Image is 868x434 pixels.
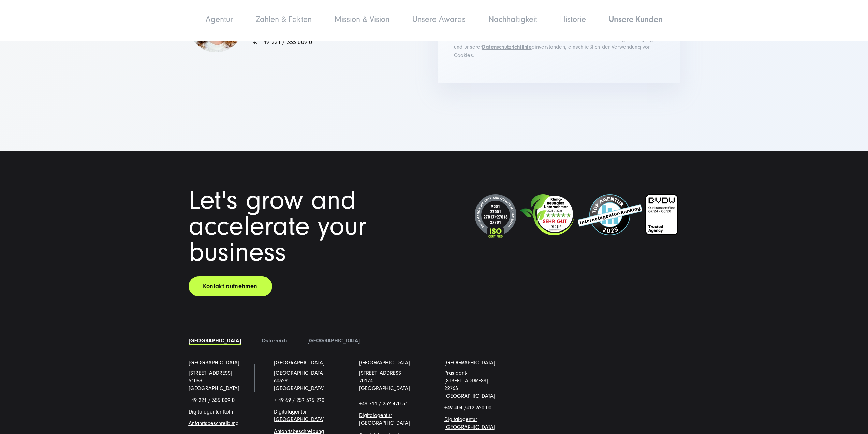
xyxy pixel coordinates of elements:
[260,39,312,46] span: +49 221 / 355 009 0
[520,194,574,235] img: Klimaneutrales Unternehmen SUNZINET GmbH
[466,405,491,411] span: 412 320 00
[645,194,678,235] img: BVDW-Zertifizierung-Weiß
[359,359,410,366] a: [GEOGRAPHIC_DATA]
[230,409,233,415] a: n
[189,396,253,404] p: +49 221 / 355 009 0
[206,15,233,24] a: Agentur
[189,420,239,426] a: Anfahrtsbeschreibung
[482,44,531,50] a: Datenschutzrichtlinie
[189,185,366,267] span: Let's grow and accelerate your business
[189,370,232,376] a: [STREET_ADDRESS]
[412,15,466,24] a: Unsere Awards
[274,397,324,403] span: + 49 69 / 257 375 270
[475,194,516,238] img: ISO-Siegel_2024_dunkel
[444,416,495,430] a: Digitalagentur [GEOGRAPHIC_DATA]
[359,401,408,407] span: +49 711 / 252 470 51
[262,338,287,344] a: Österreich
[189,409,230,415] a: Digitalagentur Köl
[454,35,663,59] p: Mit dem Absenden des Formulars erklären Sie sich mit unseren Nutzungsbedingungen und unserer einv...
[359,378,410,391] a: 70174 [GEOGRAPHIC_DATA]
[253,39,312,46] a: +49 221 / 355 009 0
[578,194,642,235] img: Top Internetagentur und Full Service Digitalagentur SUNZINET - 2024
[189,338,241,344] a: [GEOGRAPHIC_DATA]
[359,412,410,426] a: Digitalagentur [GEOGRAPHIC_DATA]
[256,15,312,24] a: Zahlen & Fakten
[444,359,495,366] a: [GEOGRAPHIC_DATA]
[444,405,491,411] span: +49 404 /
[560,15,586,24] a: Historie
[189,378,239,391] a: 51063 [GEOGRAPHIC_DATA]
[274,378,325,391] a: 60329 [GEOGRAPHIC_DATA]
[307,338,360,344] a: [GEOGRAPHIC_DATA]
[488,15,537,24] a: Nachhaltigkeit
[189,276,272,296] a: Kontakt aufnehmen
[189,359,239,366] a: [GEOGRAPHIC_DATA]
[609,15,663,24] a: Unsere Kunden
[274,409,325,422] a: Digitalagentur [GEOGRAPHIC_DATA]
[274,370,325,376] span: [GEOGRAPHIC_DATA]
[444,369,509,400] p: Präsident-[STREET_ADDRESS] 22765 [GEOGRAPHIC_DATA]
[335,15,389,24] a: Mission & Vision
[274,359,325,366] a: [GEOGRAPHIC_DATA]
[359,370,403,376] a: [STREET_ADDRESS]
